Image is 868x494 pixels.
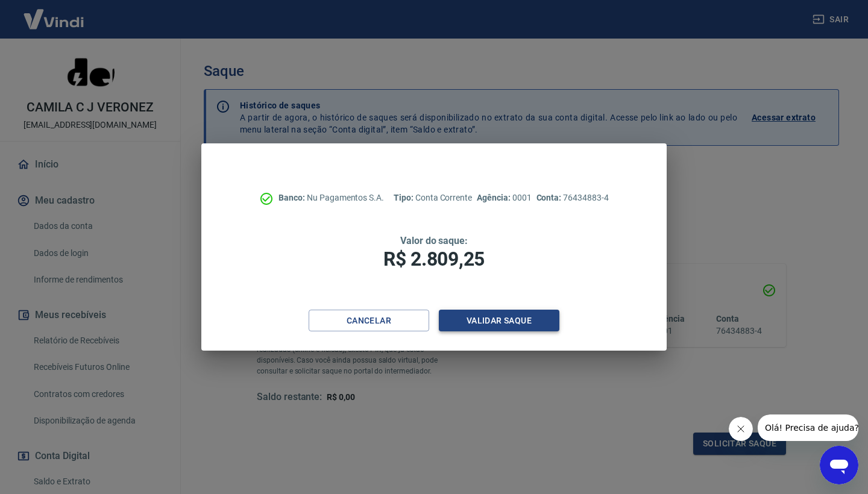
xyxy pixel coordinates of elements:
[758,414,858,441] iframe: Mensagem da empresa
[278,193,307,202] span: Banco:
[7,8,101,18] span: Olá! Precisa de ajuda?
[309,310,429,332] button: Cancelar
[394,193,415,202] span: Tipo:
[536,192,609,204] p: 76434883-4
[477,193,512,202] span: Agência:
[394,192,472,204] p: Conta Corrente
[536,193,564,202] span: Conta:
[439,310,559,332] button: Validar saque
[477,192,531,204] p: 0001
[278,192,384,204] p: Nu Pagamentos S.A.
[820,446,858,484] iframe: Botão para abrir a janela de mensagens
[400,235,468,246] span: Valor do saque:
[729,417,753,441] iframe: Fechar mensagem
[383,248,485,270] span: R$ 2.809,25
